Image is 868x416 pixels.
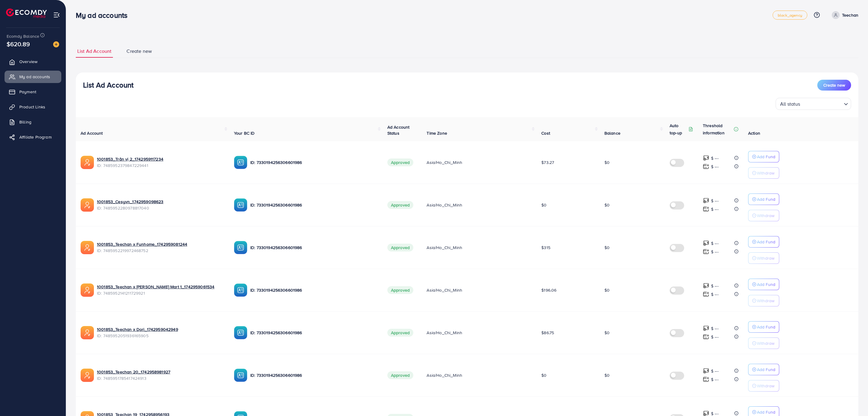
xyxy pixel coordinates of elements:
span: ID: 7485952051936165905 [97,333,224,339]
span: $0 [604,202,610,208]
img: ic-ba-acc.ded83a64.svg [234,369,247,382]
h3: List Ad Account [83,81,133,89]
a: black_agency [773,11,807,20]
p: Add Fund [757,281,775,288]
span: ID: 7485952219972468752 [97,248,224,254]
span: $0 [604,372,610,378]
div: Search for option [776,98,851,110]
span: My ad accounts [19,74,50,80]
span: Approved [387,201,413,209]
span: Approved [387,158,413,166]
p: Add Fund [757,238,775,245]
button: Withdraw [748,252,779,264]
p: Add Fund [757,323,775,331]
a: 1001853_Teechan x Funhome_1742959081244 [97,241,224,247]
img: image [53,41,59,47]
span: Product Links [19,104,45,110]
p: Add Fund [757,408,775,416]
span: black_agency [778,13,802,17]
span: Balance [604,130,620,136]
span: Ad Account [81,130,103,136]
span: Create new [127,48,152,55]
img: top-up amount [703,206,709,212]
button: Create new [817,80,851,91]
a: 1001853_Teechan 20_1742958981927 [97,369,224,375]
p: $ --- [711,163,719,170]
span: Ad Account Status [387,124,410,136]
span: $0 [604,159,610,165]
button: Withdraw [748,295,779,306]
button: Withdraw [748,380,779,392]
span: $0 [604,245,610,251]
div: <span class='underline'>1001853_Cesyvn_1742959098623</span></br>7485952280978817040 [97,199,224,211]
button: Add Fund [748,151,779,162]
img: top-up amount [703,325,709,331]
p: $ --- [711,155,719,162]
span: Asia/Ho_Chi_Minh [427,159,462,165]
div: <span class='underline'>1001853_Teechan x Dori_1742959042949</span></br>7485952051936165905 [97,326,224,339]
p: Threshold information [703,122,732,136]
img: top-up amount [703,240,709,246]
img: ic-ba-acc.ded83a64.svg [234,156,247,169]
span: $86.75 [541,330,554,336]
input: Search for option [802,98,841,108]
a: Teechan [829,11,858,19]
span: Payment [19,89,36,95]
img: top-up amount [703,163,709,170]
a: 1001853_Trân vị 2_1742959117234 [97,156,224,162]
a: Payment [5,86,61,98]
img: ic-ba-acc.ded83a64.svg [234,241,247,254]
p: $ --- [711,197,719,204]
img: ic-ads-acc.e4c84228.svg [81,241,94,254]
p: Add Fund [757,196,775,203]
span: Ecomdy Balance [7,33,39,39]
p: $ --- [711,333,719,341]
span: $0 [541,372,546,378]
img: top-up amount [703,155,709,161]
img: ic-ba-acc.ded83a64.svg [234,198,247,212]
span: ID: 7485952141211729921 [97,290,224,296]
p: Auto top-up [670,122,687,136]
span: Approved [387,286,413,294]
p: $ --- [711,291,719,298]
button: Add Fund [748,236,779,248]
span: Cost [541,130,550,136]
span: Asia/Ho_Chi_Minh [427,372,462,378]
a: Overview [5,56,61,68]
img: top-up amount [703,283,709,289]
p: Withdraw [757,212,774,219]
span: Asia/Ho_Chi_Minh [427,245,462,251]
a: Affiliate Program [5,131,61,143]
p: ID: 7330194256306601986 [250,286,378,294]
p: $ --- [711,325,719,332]
p: ID: 7330194256306601986 [250,372,378,379]
button: Add Fund [748,194,779,205]
button: Withdraw [748,210,779,221]
p: Withdraw [757,254,774,262]
p: Withdraw [757,340,774,347]
p: ID: 7330194256306601986 [250,201,378,209]
button: Add Fund [748,279,779,290]
button: Add Fund [748,364,779,375]
h3: My ad accounts [76,11,132,20]
p: Add Fund [757,366,775,373]
a: 1001853_Cesyvn_1742959098623 [97,199,224,205]
a: Billing [5,116,61,128]
img: ic-ads-acc.e4c84228.svg [81,156,94,169]
span: Approved [387,329,413,337]
span: Affiliate Program [19,134,52,140]
div: <span class='underline'>1001853_Trân vị 2_1742959117234</span></br>7485952379847229441 [97,156,224,168]
img: top-up amount [703,334,709,340]
img: logo [6,8,47,18]
span: Asia/Ho_Chi_Minh [427,330,462,336]
div: <span class='underline'>1001853_Teechan 20_1742958981927</span></br>7485951785417424913 [97,369,224,381]
span: Asia/Ho_Chi_Minh [427,202,462,208]
img: top-up amount [703,368,709,374]
p: Withdraw [757,382,774,389]
img: ic-ads-acc.e4c84228.svg [81,326,94,339]
button: Withdraw [748,338,779,349]
p: Add Fund [757,153,775,160]
a: Product Links [5,101,61,113]
img: ic-ads-acc.e4c84228.svg [81,198,94,212]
